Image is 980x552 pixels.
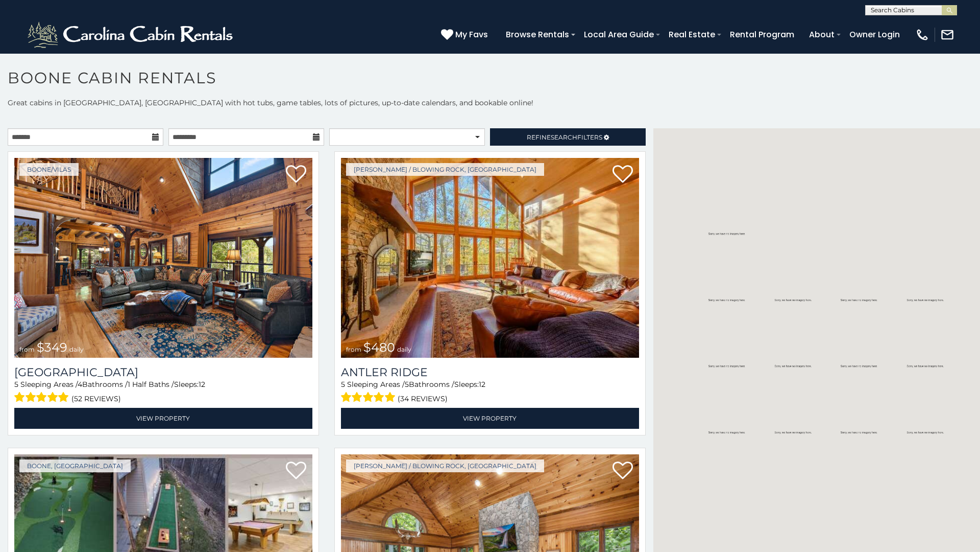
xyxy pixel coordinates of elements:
[26,19,237,50] img: White-1-2.png
[341,158,639,358] img: 1714397585_thumbnail.jpeg
[915,28,929,42] img: phone-regular-white.png
[128,380,174,389] span: 1 Half Baths /
[363,340,395,355] span: $480
[341,379,639,405] div: Sleeping Areas / Bathrooms / Sleeps:
[479,380,485,389] span: 12
[844,26,905,43] a: Owner Login
[441,28,491,41] a: My Favs
[527,133,602,141] span: Refine Filters
[14,408,312,429] a: View Property
[341,158,639,358] a: from $480 daily
[341,408,639,429] a: View Property
[398,392,448,405] span: (34 reviews)
[19,459,131,472] a: Boone, [GEOGRAPHIC_DATA]
[341,365,639,379] a: Antler Ridge
[37,340,67,355] span: $349
[14,158,312,358] img: 1714398500_thumbnail.jpeg
[14,380,18,389] span: 5
[455,28,488,41] span: My Favs
[346,163,544,176] a: [PERSON_NAME] / Blowing Rock, [GEOGRAPHIC_DATA]
[78,380,82,389] span: 4
[19,163,79,176] a: Boone/Vilas
[14,365,312,379] a: [GEOGRAPHIC_DATA]
[346,459,544,472] a: [PERSON_NAME] / Blowing Rock, [GEOGRAPHIC_DATA]
[940,28,954,42] img: mail-regular-white.png
[501,26,574,43] a: Browse Rentals
[612,164,633,186] a: Add to favorites
[346,346,361,353] span: from
[612,461,633,482] a: Add to favorites
[551,133,577,141] span: Search
[804,26,840,43] a: About
[69,346,84,353] span: daily
[405,380,409,389] span: 5
[71,392,121,405] span: (52 reviews)
[341,380,345,389] span: 5
[14,158,312,358] a: from $349 daily
[664,26,720,43] a: Real Estate
[490,128,646,146] a: RefineSearchFilters
[397,346,411,353] span: daily
[14,379,312,405] div: Sleeping Areas / Bathrooms / Sleeps:
[19,346,35,353] span: from
[579,26,659,43] a: Local Area Guide
[725,26,799,43] a: Rental Program
[199,380,205,389] span: 12
[286,461,306,482] a: Add to favorites
[14,365,312,379] h3: Diamond Creek Lodge
[286,164,306,186] a: Add to favorites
